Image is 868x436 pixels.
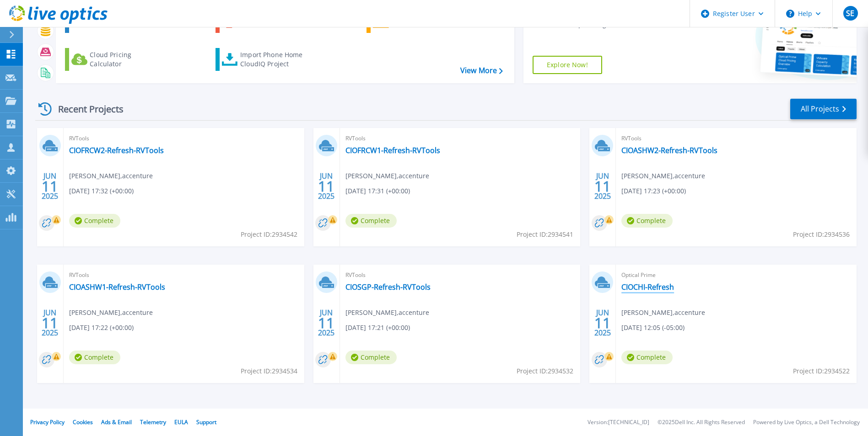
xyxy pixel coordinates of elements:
[621,186,686,196] span: [DATE] 17:23 (+00:00)
[318,306,335,340] div: JUN 2025
[621,282,674,292] a: CIOCHI-Refresh
[345,308,429,318] span: [PERSON_NAME] , accenture
[318,182,334,190] span: 11
[241,229,297,239] span: Project ID: 2934542
[196,418,216,426] a: Support
[658,420,745,425] li: © 2025 Dell Inc. All Rights Reserved
[621,308,705,318] span: [PERSON_NAME] , accenture
[69,133,299,144] span: RVTools
[41,306,59,340] div: JUN 2025
[240,50,312,69] div: Import Phone Home CloudIQ Project
[69,186,134,196] span: [DATE] 17:32 (+00:00)
[69,171,153,181] span: [PERSON_NAME] , accenture
[42,319,58,327] span: 11
[460,66,503,75] a: View More
[594,182,611,190] span: 11
[42,182,58,190] span: 11
[793,229,850,239] span: Project ID: 2934536
[621,146,717,155] a: CIOASHW2-Refresh-RVTools
[621,323,685,333] span: [DATE] 12:05 (-05:00)
[621,351,673,364] span: Complete
[101,418,132,426] a: Ads & Email
[69,282,165,292] a: CIOASHW1-Refresh-RVTools
[345,214,397,228] span: Complete
[533,56,602,74] a: Explore Now!
[69,351,120,364] span: Complete
[69,308,153,318] span: [PERSON_NAME] , accenture
[345,186,410,196] span: [DATE] 17:31 (+00:00)
[594,170,611,203] div: JUN 2025
[41,170,59,203] div: JUN 2025
[73,418,93,426] a: Cookies
[621,270,851,280] span: Optical Prime
[69,214,120,228] span: Complete
[517,366,573,376] span: Project ID: 2934532
[318,319,334,327] span: 11
[345,270,575,280] span: RVTools
[35,98,136,120] div: Recent Projects
[621,133,851,144] span: RVTools
[345,133,575,144] span: RVTools
[174,418,188,426] a: EULA
[140,418,166,426] a: Telemetry
[69,270,299,280] span: RVTools
[846,10,854,17] span: SE
[345,171,429,181] span: [PERSON_NAME] , accenture
[30,418,65,426] a: Privacy Policy
[594,319,611,327] span: 11
[517,229,573,239] span: Project ID: 2934541
[793,366,850,376] span: Project ID: 2934522
[621,214,673,228] span: Complete
[345,323,410,333] span: [DATE] 17:21 (+00:00)
[345,282,431,292] a: CIOSGP-Refresh-RVTools
[621,171,705,181] span: [PERSON_NAME] , accenture
[345,351,397,364] span: Complete
[345,146,440,155] a: CIOFRCW1-Refresh-RVTools
[790,99,857,119] a: All Projects
[318,170,335,203] div: JUN 2025
[69,146,164,155] a: CIOFRCW2-Refresh-RVTools
[90,50,163,69] div: Cloud Pricing Calculator
[594,306,611,340] div: JUN 2025
[241,366,297,376] span: Project ID: 2934534
[69,323,134,333] span: [DATE] 17:22 (+00:00)
[753,420,860,425] li: Powered by Live Optics, a Dell Technology
[65,48,167,71] a: Cloud Pricing Calculator
[588,420,649,425] li: Version: [TECHNICAL_ID]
